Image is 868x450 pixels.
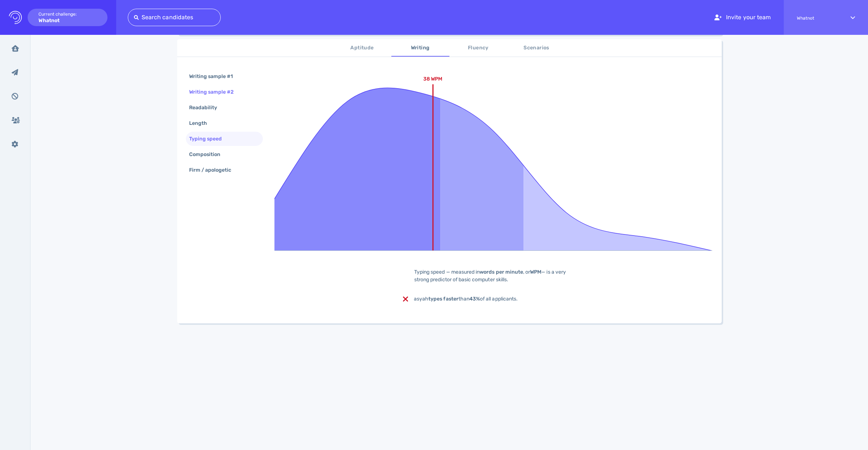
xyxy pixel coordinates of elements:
[188,134,231,144] div: Typing speed
[396,44,445,53] span: Writing
[188,149,229,160] div: Composition
[188,71,242,82] div: Writing sample #1
[530,269,541,275] b: WPM
[188,165,240,175] div: Firm / apologetic
[188,102,226,113] div: Readability
[423,76,442,82] text: 38 WPM
[469,296,480,302] b: 43%
[338,44,387,53] span: Aptitude
[403,268,584,283] div: Typing speed — measured in , or — is a very strong predictor of basic computer skills.
[188,118,216,128] div: Length
[414,296,518,302] span: asyah than of all applicants.
[188,87,243,97] div: Writing sample #2
[428,296,459,302] b: types faster
[480,269,523,275] b: words per minute
[454,44,503,53] span: Fluency
[797,16,838,21] span: Whatnot
[512,44,561,53] span: Scenarios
